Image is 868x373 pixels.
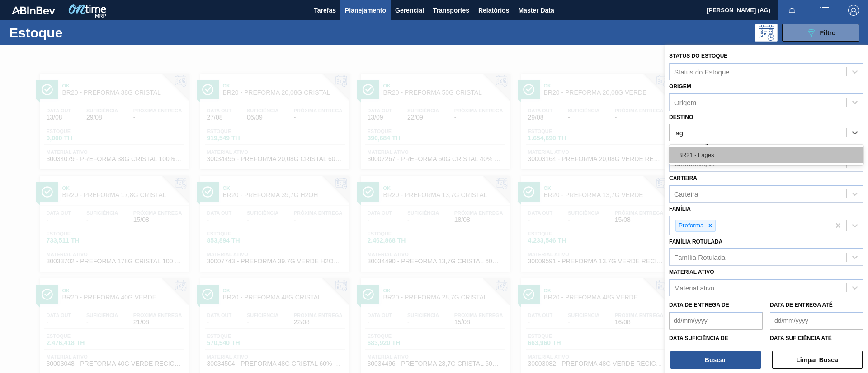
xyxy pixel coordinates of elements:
img: userActions [819,5,830,16]
button: Filtro [782,24,859,42]
label: Carteira [669,175,697,181]
div: Carteira [674,190,698,198]
label: Material ativo [669,269,714,275]
img: TNhmsLtSVTkK8tSr43FrP2fwEKptu5GPRR3wAAAABJRU5ErkJggg== [12,6,55,14]
img: Logout [848,5,859,16]
span: Relatórios [478,5,509,16]
span: Planejamento [345,5,386,16]
span: Filtro [820,29,836,37]
span: Tarefas [314,5,336,16]
div: Material ativo [674,284,714,292]
label: Coordenação [669,144,713,151]
label: Família [669,206,691,212]
div: Pogramando: nenhum usuário selecionado [755,24,778,42]
span: Transportes [433,5,469,16]
label: Origem [669,83,691,90]
h1: Estoque [9,28,144,38]
span: Gerencial [395,5,424,16]
label: Destino [669,114,693,120]
label: Data suficiência até [770,335,832,341]
div: BR21 - Lages [669,147,863,163]
input: dd/mm/yyyy [669,312,763,330]
div: Preforma [676,220,705,231]
div: Status do Estoque [674,68,730,75]
label: Data de Entrega de [669,302,729,308]
input: dd/mm/yyyy [770,312,863,330]
label: Data suficiência de [669,335,728,341]
label: Status do Estoque [669,53,727,59]
div: Família Rotulada [674,253,725,261]
label: Família Rotulada [669,239,722,245]
span: Master Data [518,5,554,16]
button: Notificações [778,4,807,17]
label: Data de Entrega até [770,302,833,308]
div: Origem [674,98,696,106]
